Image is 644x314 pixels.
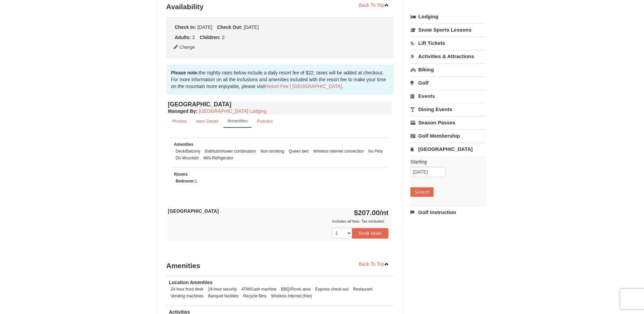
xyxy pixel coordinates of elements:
[169,286,205,293] li: 24-hour front desk
[269,293,314,299] li: Wireless Internet (free)
[168,101,392,108] h4: [GEOGRAPHIC_DATA]
[311,148,365,155] li: Wireless internet connection
[259,148,286,155] li: Non-smoking
[168,218,389,225] div: Includes all fees. Tax excluded.
[173,43,196,51] button: Change
[174,148,202,155] li: Deck/Balcony
[166,259,394,273] h3: Amenities
[192,115,223,128] a: Item Detail
[410,116,486,129] a: Season Passes
[168,108,198,114] strong: :
[196,119,218,124] small: Item Detail
[206,286,238,293] li: 24-hour security
[223,115,252,128] a: Amenities
[244,24,259,30] span: [DATE]
[206,293,240,299] li: Banquet facilities
[410,37,486,49] a: Lift Tickets
[169,293,205,299] li: Vending machines
[217,24,242,30] strong: Check Out:
[354,259,394,269] a: Back To Top
[257,119,273,124] small: Policies
[199,108,266,114] a: [GEOGRAPHIC_DATA] Lodging
[241,293,268,299] li: Recycle Bins
[176,179,195,184] strong: Bedroom:
[168,108,196,114] span: Managed By
[203,148,258,155] li: Bathtub/shower combination
[410,50,486,63] a: Activities & Attractions
[174,142,194,147] small: Amenities
[171,70,199,75] strong: Please note:
[410,90,486,102] a: Events
[174,155,201,161] li: On Mountain
[352,228,389,238] button: Book Now!
[168,208,219,214] strong: [GEOGRAPHIC_DATA]
[410,63,486,76] a: Biking
[410,11,486,23] a: Lodging
[172,119,187,124] small: Photos
[192,35,195,40] span: 2
[380,209,389,216] span: /nt
[197,24,212,30] span: [DATE]
[410,76,486,89] a: Golf
[252,115,277,128] a: Policies
[313,286,350,293] li: Express check-out
[169,280,213,285] strong: Location Amenities
[354,209,389,216] strong: $207.00
[410,158,481,165] label: Starting
[227,118,248,123] small: Amenities
[410,103,486,116] a: Dining Events
[202,155,235,161] li: Mini-Refrigerator
[287,148,310,155] li: Queen bed
[168,115,191,128] a: Photos
[351,286,374,293] li: Restaurant
[367,148,384,155] li: No Pets
[410,143,486,155] a: [GEOGRAPHIC_DATA]
[175,24,196,30] strong: Check In:
[222,35,225,40] span: 2
[410,187,434,197] button: Search
[200,35,220,40] strong: Children:
[174,178,199,185] li: 1
[174,172,188,177] small: Rooms
[279,286,312,293] li: BBQ/Picnic area
[410,129,486,142] a: Golf Membership
[410,23,486,36] a: Snow Sports Lessons
[166,65,394,94] div: the nightly rates below include a daily resort fee of $22, taxes will be added at checkout. For m...
[175,35,191,40] strong: Adults:
[240,286,278,293] li: ATM/Cash machine
[265,84,342,89] a: Resort Fee | [GEOGRAPHIC_DATA]
[410,206,486,219] a: Golf Instruction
